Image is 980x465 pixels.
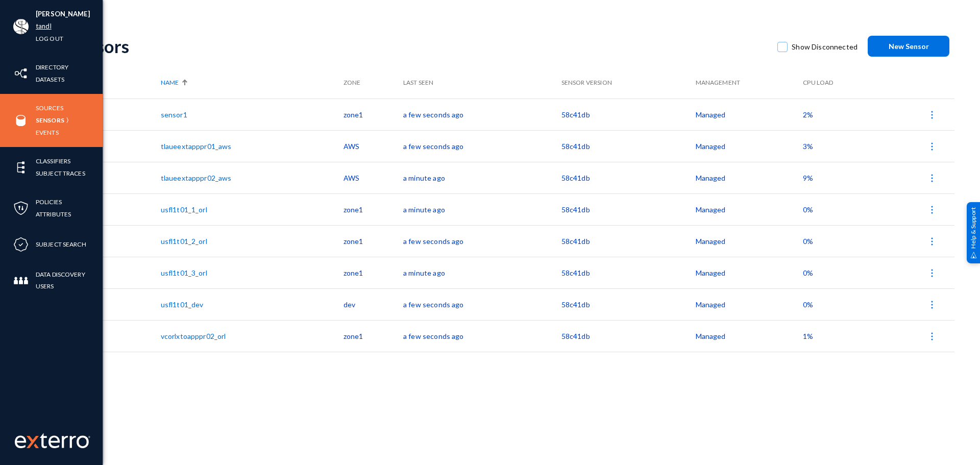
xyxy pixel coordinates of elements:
img: icon-more.svg [927,110,937,120]
td: a few seconds ago [403,130,561,162]
span: New Sensor [889,42,929,51]
td: Managed [696,130,803,162]
td: dev [344,288,403,320]
td: Managed [696,288,803,320]
img: icon-compliance.svg [13,237,29,252]
img: icon-inventory.svg [13,66,29,81]
a: usfl1t01_3_orl [161,268,207,277]
img: icon-more.svg [927,173,937,183]
a: tlaueextapppr02_aws [161,174,232,182]
div: Sensors [67,36,767,57]
td: 58c41db [561,288,696,320]
td: a few seconds ago [403,320,561,352]
td: a minute ago [403,257,561,288]
td: a minute ago [403,193,561,225]
td: 58c41db [561,257,696,288]
img: exterro-work-mark.svg [15,433,90,448]
span: 2% [803,110,813,119]
a: Datasets [36,74,64,85]
th: Last Seen [403,67,561,99]
span: 0% [803,300,813,309]
a: sensor1 [161,110,187,119]
td: a minute ago [403,162,561,193]
td: 58c41db [561,193,696,225]
span: 9% [803,174,813,182]
img: icon-more.svg [927,331,937,341]
td: 58c41db [561,99,696,130]
img: ACg8ocIa8OWj5FIzaB8MU-JIbNDt0RWcUDl_eQ0ZyYxN7rWYZ1uJfn9p=s96-c [13,19,29,34]
span: 1% [803,332,813,340]
td: Managed [696,162,803,193]
td: a few seconds ago [403,99,561,130]
a: tandl [36,20,52,32]
span: 0% [803,237,813,246]
td: 58c41db [561,130,696,162]
span: 0% [803,205,813,214]
a: Subject Traces [36,167,85,179]
th: Management [696,67,803,99]
img: icon-more.svg [927,205,937,215]
a: Data Discovery Users [36,268,103,292]
span: Show Disconnected [792,39,857,55]
td: Managed [696,193,803,225]
li: [PERSON_NAME] [36,8,90,20]
div: Name [161,78,338,87]
th: Zone [344,67,403,99]
a: tlaueextapppr01_aws [161,142,232,151]
td: AWS [344,130,403,162]
a: Attributes [36,208,71,220]
td: zone1 [344,320,403,352]
a: usfl1t01_dev [161,300,204,309]
span: 3% [803,142,813,151]
img: help_support.svg [970,252,977,258]
td: zone1 [344,99,403,130]
a: Events [36,127,59,138]
span: 0% [803,268,813,277]
td: Managed [696,99,803,130]
td: 58c41db [561,320,696,352]
th: Sensor Version [561,67,696,99]
img: icon-policies.svg [13,201,29,216]
div: Help & Support [967,202,980,263]
th: Status [67,67,161,99]
img: icon-more.svg [927,236,937,247]
td: zone1 [344,257,403,288]
a: Policies [36,196,62,208]
button: New Sensor [868,36,949,57]
td: a few seconds ago [403,225,561,257]
a: Subject Search [36,238,86,250]
img: icon-elements.svg [13,160,29,175]
td: Managed [696,257,803,288]
td: 58c41db [561,225,696,257]
td: zone1 [344,193,403,225]
span: Name [161,78,179,87]
td: Managed [696,320,803,352]
a: usfl1t01_1_orl [161,205,207,214]
th: CPU Load [803,67,876,99]
img: icon-members.svg [13,273,29,288]
a: Log out [36,33,63,44]
img: exterro-logo.svg [27,436,39,448]
td: AWS [344,162,403,193]
a: Sources [36,102,63,114]
img: icon-more.svg [927,268,937,278]
td: zone1 [344,225,403,257]
td: a few seconds ago [403,288,561,320]
img: icon-more.svg [927,300,937,310]
a: vcorlxtoapppr02_orl [161,332,226,340]
td: Managed [696,225,803,257]
a: Directory [36,61,68,73]
img: icon-more.svg [927,141,937,152]
a: Sensors [36,114,64,126]
a: Classifiers [36,155,70,167]
img: icon-sources.svg [13,113,29,128]
td: 58c41db [561,162,696,193]
a: usfl1t01_2_orl [161,237,207,246]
